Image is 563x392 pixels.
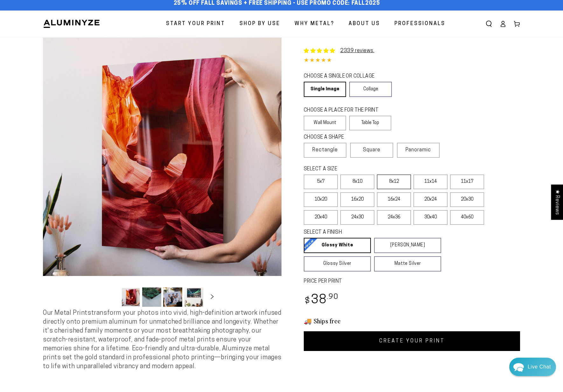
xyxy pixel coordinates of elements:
sup: .90 [327,293,338,301]
div: Contact Us Directly [528,358,551,376]
div: 4.84 out of 5.0 stars [304,56,520,65]
a: Why Metal? [290,16,339,32]
label: Wall Mount [304,116,346,130]
span: Professionals [394,19,445,29]
media-gallery: Gallery Viewer [43,38,281,309]
legend: CHOOSE A PLACE FOR THE PRINT [304,107,386,114]
button: Slide left [105,290,119,304]
span: Panoramic [406,148,431,153]
button: Load image 3 in gallery view [163,287,182,307]
label: Table Top [349,116,392,130]
span: About Us [349,19,380,29]
h3: 🚚 Ships free [304,317,520,325]
label: 8x10 [340,175,374,189]
a: 2339 reviews. [340,48,374,53]
label: 11x14 [414,175,448,189]
label: 24x36 [377,210,411,225]
a: Start Your Print [161,16,230,32]
label: 10x20 [304,192,338,207]
legend: CHOOSE A SINGLE OR COLLAGE [304,73,386,80]
label: 24x30 [340,210,374,225]
a: Shop By Use [235,16,285,32]
a: About Us [344,16,385,32]
button: Slide right [205,290,219,304]
a: [PERSON_NAME] [374,238,441,253]
span: Square [363,146,380,154]
span: Shop By Use [240,19,280,29]
span: Start Your Print [166,19,225,29]
span: Rectangle [312,146,338,154]
legend: SELECT A SIZE [304,166,431,173]
span: $ [305,297,310,306]
label: PRICE PER PRINT [304,278,520,285]
label: 11x17 [450,175,484,189]
a: Collage [349,82,392,97]
label: 40x60 [450,210,484,225]
button: Load image 2 in gallery view [142,287,161,307]
button: Load image 4 in gallery view [184,287,203,307]
div: Click to open Judge.me floating reviews tab [551,184,563,220]
a: CREATE YOUR PRINT [304,331,520,351]
label: 16x24 [377,192,411,207]
a: Glossy White [304,238,371,253]
button: Load image 1 in gallery view [121,287,140,307]
label: 8x12 [377,175,411,189]
span: Our Metal Prints transform your photos into vivid, high-definition artwork infused directly onto ... [43,310,281,370]
legend: CHOOSE A SHAPE [304,134,386,141]
label: 20x40 [304,210,338,225]
summary: Search our site [482,17,496,31]
label: 16x20 [340,192,374,207]
a: Single Image [304,82,346,97]
a: Matte Silver [374,256,441,272]
span: Why Metal? [295,19,334,29]
label: 5x7 [304,175,338,189]
bdi: 38 [304,294,338,306]
label: 20x30 [450,192,484,207]
a: Glossy Silver [304,256,371,272]
legend: SELECT A FINISH [304,229,426,236]
img: Aluminyze [43,19,100,29]
div: Chat widget toggle [509,358,556,376]
label: 30x40 [414,210,448,225]
a: Professionals [390,16,450,32]
label: 20x24 [414,192,448,207]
